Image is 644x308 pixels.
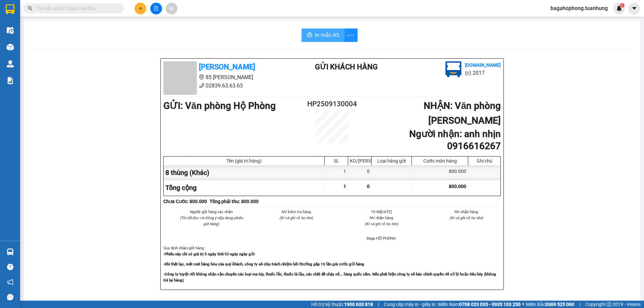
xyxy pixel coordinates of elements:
[166,3,177,14] button: aim
[628,3,640,14] button: caret-down
[326,158,346,164] div: SL
[180,215,243,226] i: (Tôi đã đọc và đồng ý nộp dung phiếu gửi hàng)
[344,31,357,40] span: more
[199,63,255,71] b: [PERSON_NAME]
[7,294,13,300] span: message
[620,3,625,8] sup: 1
[465,69,501,77] li: (c) 2017
[325,165,348,180] div: 1
[347,235,416,241] li: Baga HỘ PHÒNG
[449,184,466,189] span: 800.000
[163,199,207,204] b: Chưa Cước : 800.000
[424,100,501,126] b: NHẬN : Văn phòng [PERSON_NAME]
[163,262,364,266] strong: -Khi thất lạc, mất mát hàng hóa của quý khách, công ty sẽ chịu trách nhiệm bồi thường gấp 10 lần ...
[163,100,276,111] b: GỬI : Văn phòng Hộ Phòng
[315,63,378,71] b: Gửi khách hàng
[7,77,14,84] img: solution-icon
[409,128,501,151] b: Người nhận : anh nhịn 0916616267
[6,4,14,14] img: logo-vxr
[315,31,339,39] span: In mẫu A5
[150,3,162,14] button: file-add
[311,301,373,308] span: Hỗ trợ kỹ thuật:
[607,302,611,307] span: copyright
[7,248,14,255] img: warehouse-icon
[304,99,360,110] h2: HP2509130004
[165,158,323,164] div: Tên (giá trị hàng)
[7,60,14,67] img: warehouse-icon
[163,272,496,283] strong: -Công ty tuyệt đối không nhận vận chuyển các loại ma túy, thuốc lắc, thuốc lá lậu, các chất dễ ch...
[37,5,116,12] input: Tìm tên, số ĐT hoặc mã đơn
[365,222,398,226] i: (Kí và ghi rõ họ tên)
[344,28,358,42] button: more
[348,165,372,180] div: 0
[302,28,344,42] button: printerIn mẫu A5
[414,158,466,164] div: Cước món hàng
[621,3,623,8] span: 1
[373,158,410,164] div: Loại hàng gửi
[279,215,313,220] i: (Kí và ghi rõ họ tên)
[135,3,146,14] button: plus
[347,215,416,221] li: NV nhận hàng
[163,81,288,90] li: 02839.63.63.63
[432,209,501,215] li: NV nhận hàng
[545,302,574,307] strong: 0369 525 060
[579,301,580,308] span: |
[163,252,255,256] strong: -Phiếu này chỉ có giá trị 5 ngày tính từ ngày ngày gửi
[526,301,574,308] span: Miền Bắc
[465,62,501,68] b: [DOMAIN_NAME]
[163,245,501,283] div: Quy định nhận/gửi hàng :
[449,215,483,220] i: (Kí và ghi rõ họ tên)
[384,301,436,308] span: Cung cấp máy in - giấy in:
[350,158,370,164] div: KG/[PERSON_NAME]
[262,209,331,215] li: NV kiểm tra hàng
[7,264,13,270] span: question-circle
[164,165,325,180] div: 8 thùng (Khác)
[445,61,462,77] img: logo.jpg
[28,6,33,11] span: search
[177,209,246,215] li: Người gửi hàng xác nhận
[307,32,312,39] span: printer
[210,199,259,204] b: Tổng phải thu: 800.000
[199,83,204,88] span: phone
[438,301,521,308] span: Miền Nam
[631,5,637,11] span: caret-down
[470,158,499,164] div: Ghi chú
[169,6,174,11] span: aim
[154,6,158,11] span: file-add
[7,44,14,51] img: warehouse-icon
[412,165,468,180] div: 800.000
[138,6,143,11] span: plus
[378,301,379,308] span: |
[344,302,373,307] strong: 1900 633 818
[7,279,13,285] span: notification
[616,5,622,11] img: icon-new-feature
[522,303,524,306] span: ⚪️
[343,184,346,189] span: 1
[545,4,613,12] span: bagahophong.tuanhung
[367,184,370,189] span: 0
[199,74,204,80] span: environment
[163,73,288,81] li: 85 [PERSON_NAME]
[459,302,521,307] strong: 0708 023 035 - 0935 103 250
[165,184,197,192] span: Tổng cộng
[7,27,14,34] img: warehouse-icon
[347,209,416,215] li: 19:45[DATE]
